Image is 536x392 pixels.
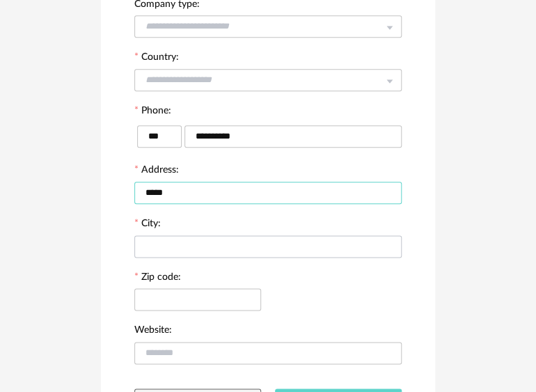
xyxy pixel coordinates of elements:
label: City: [134,219,161,231]
label: Address: [134,165,179,178]
label: Country: [134,52,179,65]
label: Phone: [134,106,171,118]
label: Zip code: [134,272,181,285]
label: Website: [134,325,172,338]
